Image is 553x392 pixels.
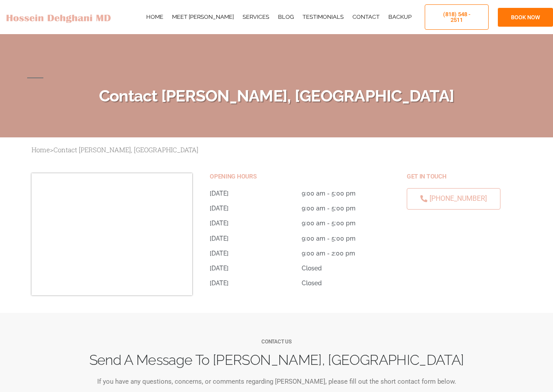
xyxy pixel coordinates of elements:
span: 9:00 am - 5:00 pm [302,218,356,229]
span: Closed [302,263,322,274]
span: > [32,145,198,154]
span: 9:00 am - 5:00 pm [302,233,356,244]
iframe: fb:like Facebook Social Plugin [426,143,466,155]
span: [DATE] [210,218,229,229]
span: [DATE] [210,203,229,214]
h3: Send A Message To [PERSON_NAME], [GEOGRAPHIC_DATA] [32,353,522,367]
h1: Contact [PERSON_NAME], [GEOGRAPHIC_DATA] [27,77,526,104]
h3: OPENING HOURS [210,173,394,179]
span: 9:00 am - 5:00 pm [302,188,356,199]
a: Testimonials [294,1,352,33]
a: Contact [344,1,388,33]
span: ‪(818) 548 - 2511 [438,11,475,23]
span: [DATE] [210,233,229,244]
a: Home [137,1,172,33]
a: Home [32,145,50,154]
a: Services [234,1,278,33]
div: If you have any questions, concerns, or comments regarding [PERSON_NAME], please fill out the sho... [32,376,522,388]
span: Contact [PERSON_NAME], [GEOGRAPHIC_DATA] [53,145,198,154]
iframe: 15119 W. GlenOaks BLVD, Glendale California [32,173,193,295]
h6: CONTACT US [32,339,522,344]
span: 9:00 am - 2:00 pm [302,248,355,259]
span: [PHONE_NUMBER] [430,195,487,203]
a: Meet [PERSON_NAME] [163,1,243,33]
span: [DATE] [210,263,229,274]
span: [DATE] [210,188,229,199]
a: Backup [380,1,420,33]
span: 9:00 am - 5:00 pm [302,203,356,214]
a: ‪(818) 548 - 2511 [425,4,489,30]
span: Closed [302,278,322,289]
span: BOOK NOW [511,14,540,20]
h3: GET IN TOUCH [407,173,518,179]
span: [DATE] [210,248,229,259]
a: [PHONE_NUMBER] [407,188,500,210]
span: [DATE] [210,278,229,289]
a: Blog [269,1,303,33]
